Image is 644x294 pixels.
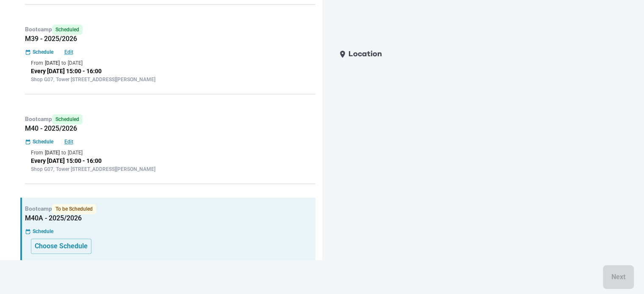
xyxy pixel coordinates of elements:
span: To be Scheduled [52,204,96,214]
span: Scheduled [52,114,83,124]
p: Location [348,48,382,60]
p: From [31,59,43,67]
p: Bootcamp [25,204,315,214]
p: Schedule [33,48,53,56]
p: Shop G07, Tower [STREET_ADDRESS][PERSON_NAME] [31,165,310,173]
h5: M39 - 2025/2026 [25,35,315,43]
p: Every [DATE] 15:00 - 16:00 [31,67,310,76]
p: to [61,149,66,157]
p: Shop G07, Tower [STREET_ADDRESS][PERSON_NAME] [31,76,310,83]
p: Bootcamp [25,25,315,35]
button: Edit [55,138,82,146]
h5: M40A - 2025/2026 [25,214,315,223]
p: Every [DATE] 15:00 - 16:00 [31,157,310,165]
p: Bootcamp [25,114,315,124]
p: [DATE] [45,149,60,157]
p: Choose Schedule [35,241,88,251]
button: Choose Schedule [31,239,91,254]
span: Scheduled [52,25,83,35]
p: [DATE] [68,149,83,157]
h5: M40 - 2025/2026 [25,124,315,133]
p: Schedule [33,138,53,146]
p: From [31,149,43,157]
p: to [61,59,66,67]
p: [DATE] [45,59,60,67]
p: Schedule [33,228,53,235]
p: [DATE] [68,59,83,67]
button: Edit [55,48,82,56]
